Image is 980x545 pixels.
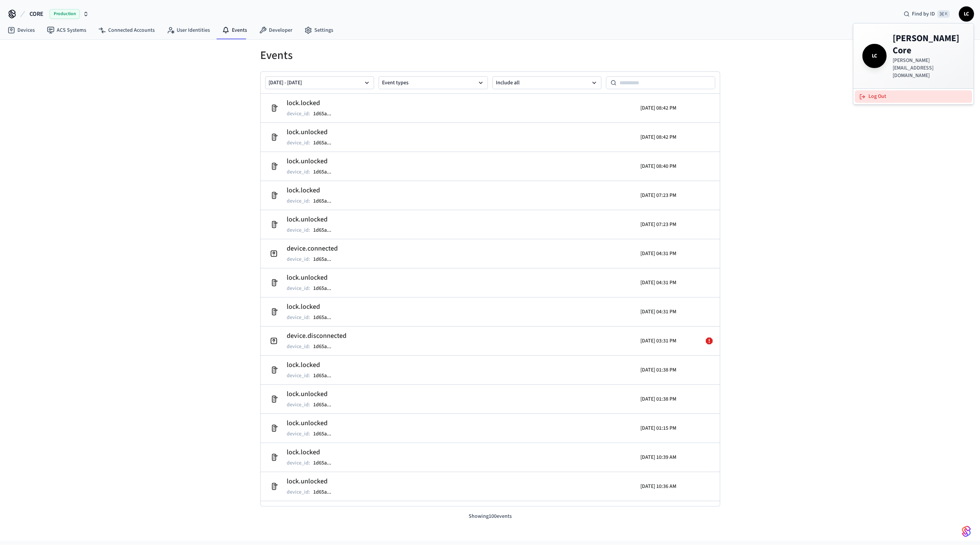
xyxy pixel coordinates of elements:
p: [DATE] 01:15 PM [640,424,676,432]
button: [DATE] - [DATE] [265,76,374,89]
button: 1d65a... [312,429,339,438]
a: Connected Accounts [92,23,161,37]
h2: lock.unlocked [287,476,339,487]
p: [DATE] 07:23 PM [640,192,676,199]
button: 1d65a... [312,371,339,380]
img: SeamLogoGradient.69752ec5.svg [962,525,971,537]
p: device_id : [287,343,310,350]
p: device_id : [287,372,310,379]
p: [DATE] 04:31 PM [640,308,676,316]
span: LC [960,7,973,21]
h2: lock.locked [287,447,339,458]
h2: lock.locked [287,98,339,108]
span: Production [50,9,80,19]
button: 1d65a... [312,197,339,206]
p: [DATE] 04:31 PM [640,250,676,257]
button: 1d65a... [312,458,339,468]
p: device_id : [287,401,310,409]
p: [DATE] 10:39 AM [640,454,676,461]
p: [DATE] 04:31 PM [640,279,676,286]
button: 1d65a... [312,488,339,497]
button: 1d65a... [312,342,339,351]
p: device_id : [287,255,310,263]
button: 1d65a... [312,255,339,264]
button: 1d65a... [312,313,339,322]
p: [DATE] 03:31 PM [640,337,676,345]
span: Find by ID [912,10,935,18]
p: [DATE] 08:42 PM [640,133,676,141]
p: [PERSON_NAME][EMAIL_ADDRESS][DOMAIN_NAME] [893,57,964,79]
button: 1d65a... [312,167,339,177]
h2: lock.locked [287,360,339,370]
button: Log Out [855,90,972,103]
span: ⌘ K [937,10,950,18]
p: device_id : [287,110,310,118]
div: Find by ID⌘ K [898,7,956,21]
a: Events [216,23,253,37]
button: Include all [492,76,602,89]
p: [DATE] 01:38 PM [640,395,676,403]
p: device_id : [287,285,310,292]
p: device_id : [287,226,310,234]
p: device_id : [287,197,310,205]
a: User Identities [161,23,216,37]
p: device_id : [287,488,310,496]
p: [DATE] 08:42 PM [640,104,676,112]
p: [DATE] 07:23 PM [640,221,676,228]
h4: [PERSON_NAME] Core [893,33,964,57]
p: [DATE] 01:38 PM [640,366,676,374]
button: Event types [379,76,488,89]
h2: lock.unlocked [287,272,339,283]
button: 1d65a... [312,284,339,293]
h1: Events [260,49,720,62]
h2: lock.unlocked [287,214,339,225]
p: device_id : [287,314,310,321]
a: Developer [253,23,298,37]
h2: lock.unlocked [287,127,339,138]
p: device_id : [287,168,310,176]
a: Settings [298,23,339,37]
span: LC [864,45,885,67]
p: [DATE] 08:40 PM [640,163,676,170]
p: Showing 100 events [260,512,720,520]
button: 1d65a... [312,109,339,118]
a: Devices [2,23,41,37]
span: CORE [30,9,43,19]
h2: lock.locked [287,185,339,196]
h2: lock.unlocked [287,389,339,399]
button: LC [959,6,974,22]
h2: device.disconnected [287,331,346,341]
h2: device.connected [287,243,339,254]
button: 1d65a... [312,226,339,235]
p: device_id : [287,139,310,147]
button: 1d65a... [312,138,339,147]
h2: lock.locked [287,302,339,312]
a: ACS Systems [41,23,92,37]
button: 1d65a... [312,400,339,409]
h2: lock.unlocked [287,156,339,167]
h2: lock.locked [287,505,339,516]
h2: lock.unlocked [287,418,339,429]
p: [DATE] 10:36 AM [640,483,676,490]
p: device_id : [287,430,310,438]
p: device_id : [287,459,310,467]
